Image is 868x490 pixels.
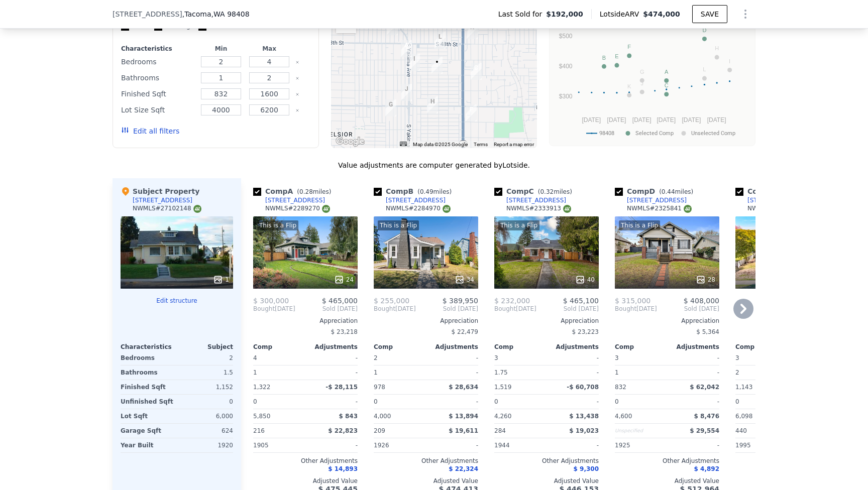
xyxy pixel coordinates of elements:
[494,413,511,420] span: 4,260
[428,438,478,452] div: -
[619,220,660,230] div: This is a Flip
[334,135,367,148] img: Google
[669,365,719,380] div: -
[305,343,358,351] div: Adjustments
[253,305,295,313] div: [DATE]
[328,427,358,434] span: $ 22,823
[253,398,257,405] span: 0
[615,413,632,420] span: 4,600
[193,205,201,213] img: NWMLS Logo
[615,365,665,380] div: 1
[121,365,175,380] div: Bathrooms
[435,32,446,49] div: 4805 Fawcett Ave
[426,343,478,351] div: Adjustments
[428,351,478,365] div: -
[703,66,706,72] text: L
[295,92,299,96] button: Clear
[735,317,840,325] div: Appreciation
[322,297,358,305] span: $ 465,000
[265,204,330,213] div: NWMLS # 2289270
[615,53,618,59] text: E
[735,196,852,204] a: [STREET_ADDRESS][PERSON_NAME]
[615,186,697,196] div: Comp D
[607,116,626,124] text: [DATE]
[374,477,478,485] div: Adjusted Value
[494,354,498,361] span: 3
[615,297,650,305] span: $ 315,000
[179,351,233,365] div: 2
[696,275,715,285] div: 28
[498,9,547,19] span: Last Sold for
[665,82,669,88] text: C
[559,93,573,100] text: $300
[632,116,652,124] text: [DATE]
[556,18,749,144] svg: A chart.
[494,438,545,452] div: 1944
[307,438,358,452] div: -
[735,4,755,24] button: Show Options
[729,58,730,64] text: I
[615,438,665,452] div: 1925
[413,142,468,147] span: Map data ©2025 Google
[443,297,478,305] span: $ 389,950
[615,354,619,361] span: 3
[615,477,719,485] div: Adjusted Value
[253,365,303,380] div: 1
[449,427,478,434] span: $ 19,611
[665,69,669,75] text: A
[615,196,687,204] a: [STREET_ADDRESS]
[643,10,680,18] span: $474,000
[427,96,438,113] div: 515 S 57th St
[374,305,395,313] span: Bought
[374,354,378,361] span: 2
[253,317,358,325] div: Appreciation
[627,44,631,50] text: F
[179,365,233,380] div: 1.5
[549,365,599,380] div: -
[747,196,852,204] div: [STREET_ADDRESS][PERSON_NAME]
[549,395,599,409] div: -
[247,45,291,53] div: Max
[307,395,358,409] div: -
[471,63,482,80] div: 5210 A St
[374,343,426,351] div: Comp
[715,45,719,51] text: H
[374,186,456,196] div: Comp B
[640,80,643,86] text: J
[669,395,719,409] div: -
[615,343,667,351] div: Comp
[253,186,335,196] div: Comp A
[113,9,182,19] span: [STREET_ADDRESS]
[121,87,195,101] div: Finished Sqft
[121,45,195,53] div: Characteristics
[253,438,303,452] div: 1905
[466,104,477,121] div: 121 S 58th St
[295,60,299,64] button: Clear
[563,205,571,213] img: NWMLS Logo
[378,220,419,230] div: This is a Flip
[401,84,412,101] div: 5430 S Yakima Avenue
[374,317,478,325] div: Appreciation
[575,275,595,285] div: 40
[567,384,599,391] span: -$ 60,708
[627,196,687,204] div: [STREET_ADDRESS]
[559,63,573,70] text: $400
[494,384,511,391] span: 1,519
[334,135,367,148] a: Open this area in Google Maps (opens a new window)
[569,427,599,434] span: $ 19,023
[690,427,719,434] span: $ 29,554
[322,205,330,213] img: NWMLS Logo
[600,9,643,19] span: Lotside ARV
[662,188,675,195] span: 0.44
[253,413,270,420] span: 5,850
[735,343,788,351] div: Comp
[494,317,599,325] div: Appreciation
[253,457,358,465] div: Other Adjustments
[735,438,786,452] div: 1995
[253,384,270,391] span: 1,322
[133,196,192,204] div: [STREET_ADDRESS]
[615,457,719,465] div: Other Adjustments
[494,142,534,147] a: Report a map error
[747,204,812,213] div: NWMLS # 2300828
[707,116,726,124] text: [DATE]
